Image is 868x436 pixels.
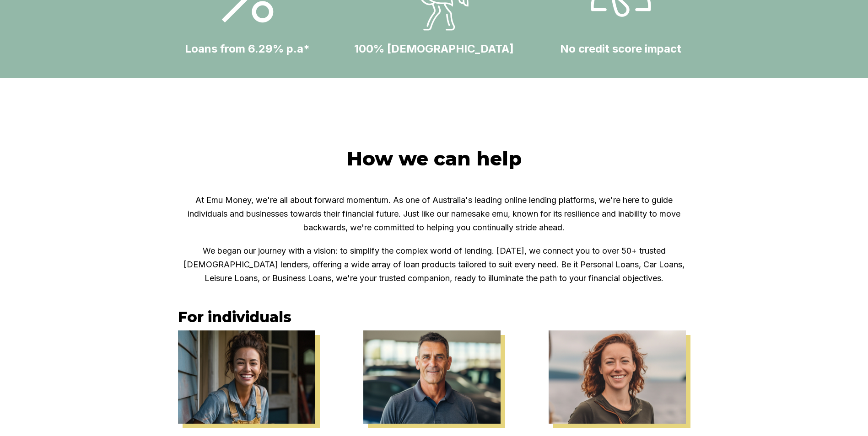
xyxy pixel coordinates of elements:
[347,147,522,170] h2: How we can help
[178,193,690,234] p: At Emu Money, we're all about forward momentum. As one of Australia's leading online lending plat...
[363,330,501,424] img: Car Loans
[560,42,681,55] h4: No credit score impact
[178,330,315,424] img: Personal Loans
[178,244,690,285] p: We began our journey with a vision: to simplify the complex world of lending. [DATE], we connect ...
[178,308,690,326] h3: For individuals
[354,42,514,55] h4: 100% [DEMOGRAPHIC_DATA]
[185,42,310,55] h4: Loans from 6.29% p.a*
[549,330,686,424] img: Leisure Loans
